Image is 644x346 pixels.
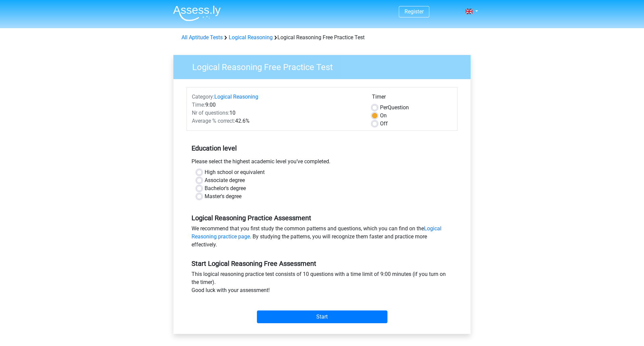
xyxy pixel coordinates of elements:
[405,8,424,15] a: Register
[214,94,258,100] a: Logical Reasoning
[205,176,245,184] label: Associate degree
[187,109,367,117] div: 10
[192,259,452,268] h5: Start Logical Reasoning Free Assessment
[380,112,387,120] label: On
[205,168,265,176] label: High school or equivalent
[187,117,367,125] div: 42.6%
[187,101,367,109] div: 9:00
[192,110,229,116] span: Nr of questions:
[380,104,409,112] label: Question
[229,34,273,41] a: Logical Reasoning
[257,310,387,323] input: Start
[186,270,458,297] div: This logical reasoning practice test consists of 10 questions with a time limit of 9:00 minutes (...
[192,94,214,100] span: Category:
[186,158,458,168] div: Please select the highest academic level you’ve completed.
[179,34,465,42] div: Logical Reasoning Free Practice Test
[192,141,452,155] h5: Education level
[205,192,241,200] label: Master's degree
[372,93,452,104] div: Timer
[184,59,466,72] h3: Logical Reasoning Free Practice Test
[380,120,388,128] label: Off
[192,118,235,124] span: Average % correct:
[173,5,221,21] img: Assessly
[192,214,452,222] h5: Logical Reasoning Practice Assessment
[205,184,246,192] label: Bachelor's degree
[186,225,458,251] div: We recommend that you first study the common patterns and questions, which you can find on the . ...
[380,104,388,111] span: Per
[181,34,223,41] a: All Aptitude Tests
[192,102,205,108] span: Time:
